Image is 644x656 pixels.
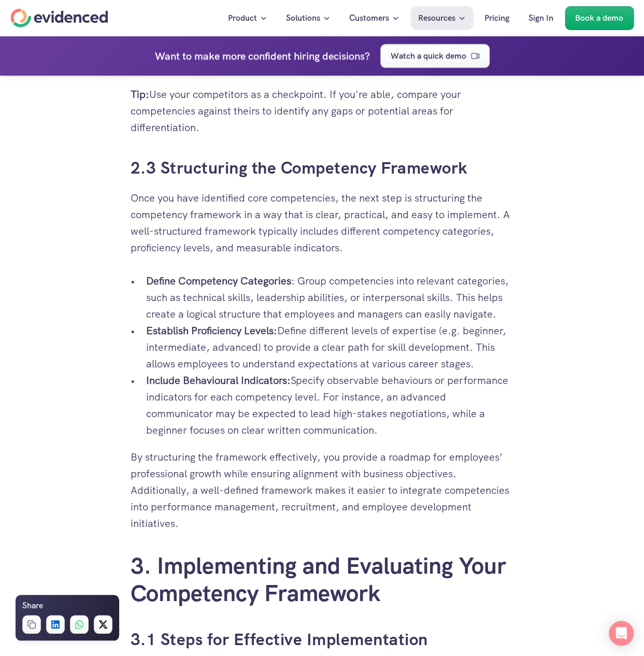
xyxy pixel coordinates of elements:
[131,551,512,608] a: 3. Implementing and Evaluating Your Competency Framework
[228,11,257,25] p: Product
[131,629,428,650] a: 3.1 Steps for Effective Implementation
[146,274,291,288] strong: Define Competency Categories
[146,322,514,372] p: Define different levels of expertise (e.g. beginner, intermediate, advanced) to provide a clear p...
[131,190,514,256] p: Once you have identified core competencies, the next step is structuring the competency framework...
[131,88,149,101] strong: Tip:
[349,11,389,25] p: Customers
[484,11,509,25] p: Pricing
[609,621,634,646] div: Open Intercom Messenger
[131,157,468,179] a: 2.3 Structuring the Competency Framework
[575,11,623,25] p: Book a demo
[146,273,514,322] p: : Group competencies into relevant categories, such as technical skills, leadership abilities, or...
[286,11,320,25] p: Solutions
[146,372,514,438] p: Specify observable behaviours or performance indicators for each competency level. For instance, ...
[391,49,466,63] p: Watch a quick demo
[565,6,634,30] a: Book a demo
[380,44,490,68] a: Watch a quick demo
[521,6,561,30] a: Sign In
[131,449,514,532] p: By structuring the framework effectively, you provide a roadmap for employees’ professional growt...
[146,374,291,387] strong: Include Behavioural Indicators:
[477,6,517,30] a: Pricing
[131,86,514,136] p: Use your competitors as a checkpoint. If you're able, compare your competencies against theirs to...
[146,324,277,337] strong: Establish Proficiency Levels:
[418,11,455,25] p: Resources
[528,11,553,25] p: Sign In
[10,9,108,27] a: Home
[22,599,43,612] h6: Share
[155,48,370,64] h4: Want to make more confident hiring decisions?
